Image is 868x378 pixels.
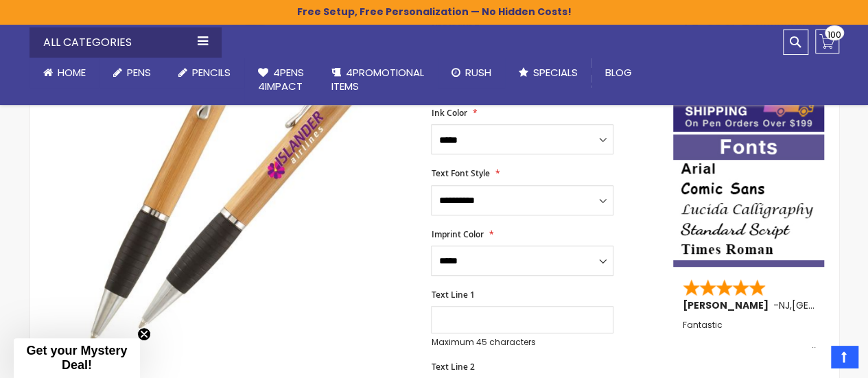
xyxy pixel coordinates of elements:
a: 100 [815,29,839,54]
a: Rush [438,58,505,88]
a: Pens [99,58,165,88]
a: Blog [591,58,646,88]
span: Blog [605,65,632,80]
span: 4Pens 4impact [258,65,304,93]
div: Get your Mystery Deal!Close teaser [14,338,140,378]
div: Fantastic [683,320,816,350]
a: Pencils [165,58,244,88]
a: 4PROMOTIONALITEMS [318,58,438,102]
a: Home [30,58,99,88]
span: Text Font Style [431,167,489,179]
span: Text Line 2 [431,361,474,373]
p: Maximum 45 characters [431,337,613,348]
span: Pens [127,65,151,80]
span: Pencils [192,65,231,80]
span: Imprint Color [431,228,483,240]
span: [PERSON_NAME] [683,298,773,312]
div: All Categories [30,27,222,58]
span: Home [58,65,86,80]
a: 4Pens4impact [244,58,318,102]
span: Text Line 1 [431,289,474,300]
a: Specials [505,58,591,88]
img: Free shipping on orders over $199 [673,82,824,132]
img: font-personalization-examples [673,134,824,267]
span: NJ [779,298,790,312]
span: Rush [465,65,491,80]
span: Ink Color [431,107,467,119]
span: 4PROMOTIONAL ITEMS [331,65,424,93]
span: 100 [828,28,841,41]
button: Close teaser [137,327,151,341]
a: Top [831,346,858,368]
span: Get your Mystery Deal! [26,344,127,372]
span: Specials [533,65,578,80]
